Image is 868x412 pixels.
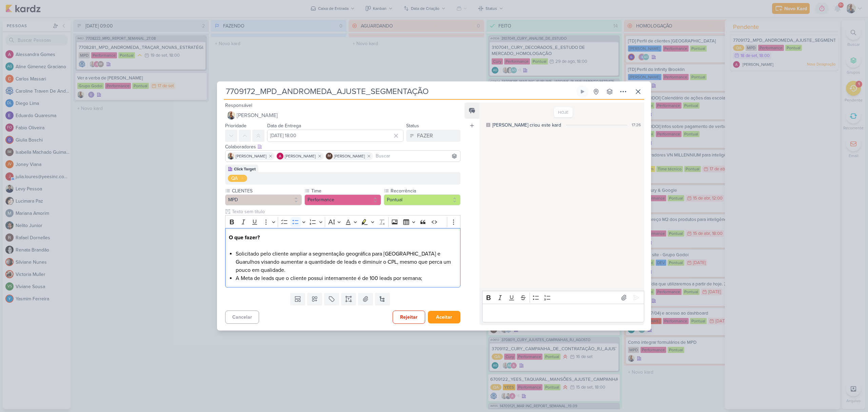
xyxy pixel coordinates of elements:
[390,187,460,194] label: Recorrência
[236,274,457,282] li: A Meta de leads que o cliente possui internamente é de 100 leads por semana;
[374,152,459,160] input: Buscar
[229,234,260,241] strong: O que fazer?
[580,89,585,94] div: Ligar relógio
[326,153,333,160] div: Isabella Machado Guimarães
[225,102,252,108] label: Responsável
[482,304,644,322] div: Editor editing area: main
[311,187,381,194] label: Time
[632,122,641,128] div: 17:26
[234,166,256,172] div: Click Target
[231,175,238,182] div: QA
[236,250,457,274] li: Solicitado pelo cliente ampliar a segmentação geográfica para [GEOGRAPHIC_DATA] e Guarulhos visan...
[224,86,575,98] input: Kard Sem Título
[428,311,460,323] button: Aceitar
[225,311,259,324] button: Cancelar
[225,143,460,150] div: Colaboradores
[225,109,460,121] button: [PERSON_NAME]
[492,121,561,129] div: [PERSON_NAME] criou este kard
[227,111,235,119] img: Iara Santos
[406,123,419,129] label: Status
[225,123,246,129] label: Prioridade
[231,208,460,215] input: Texto sem título
[328,154,331,158] p: IM
[228,153,234,160] img: Iara Santos
[237,111,278,119] span: [PERSON_NAME]
[384,194,460,205] button: Pontual
[406,130,460,142] button: FAZER
[277,153,283,160] img: Alessandra Gomes
[225,194,302,205] button: MPD
[267,123,301,129] label: Data de Entrega
[225,215,460,228] div: Editor toolbar
[417,132,433,140] div: FAZER
[231,187,302,194] label: CLIENTES
[285,153,316,159] span: [PERSON_NAME]
[482,291,644,304] div: Editor toolbar
[334,153,365,159] span: [PERSON_NAME]
[267,130,403,142] input: Select a date
[236,153,267,159] span: [PERSON_NAME]
[304,194,381,205] button: Performance
[393,311,425,324] button: Rejeitar
[225,228,460,287] div: Editor editing area: main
